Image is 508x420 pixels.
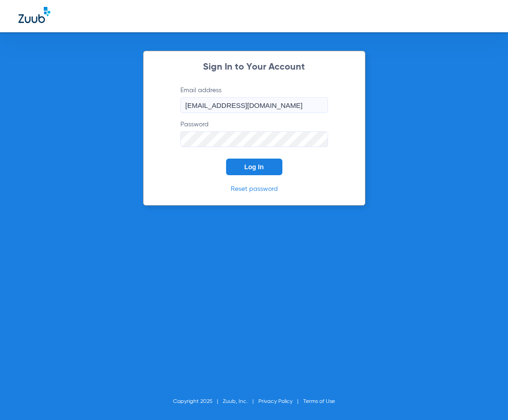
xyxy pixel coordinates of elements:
[231,186,278,192] a: Reset password
[180,97,328,113] input: Email address
[180,131,328,147] input: Password
[303,399,335,404] a: Terms of Use
[462,376,508,420] iframe: Chat Widget
[223,397,258,406] li: Zuub, Inc.
[226,159,282,175] button: Log In
[180,120,328,147] label: Password
[180,86,328,113] label: Email address
[245,163,264,171] span: Log In
[18,7,50,23] img: Zuub Logo
[258,399,293,404] a: Privacy Policy
[167,63,342,72] h2: Sign In to Your Account
[173,397,223,406] li: Copyright 2025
